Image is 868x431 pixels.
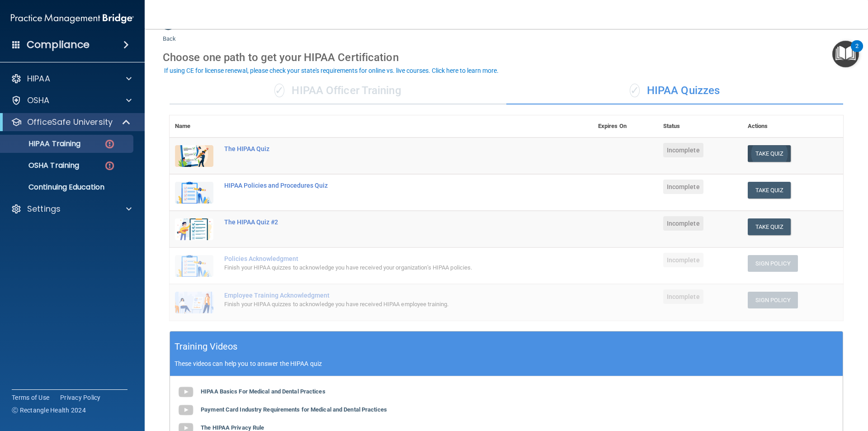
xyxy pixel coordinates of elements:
[224,262,547,273] div: Finish your HIPAA quizzes to acknowledge you have received your organization’s HIPAA policies.
[163,44,850,71] div: Choose one path to get your HIPAA Certification
[224,182,547,189] div: HIPAA Policies and Procedures Quiz
[177,401,195,419] img: gray_youtube_icon.38fcd6cc.png
[60,393,101,402] a: Privacy Policy
[170,77,506,104] div: HIPAA Officer Training
[224,145,547,152] div: The HIPAA Quiz
[201,424,264,431] b: The HIPAA Privacy Rule
[748,145,791,162] button: Take Quiz
[506,77,843,104] div: HIPAA Quizzes
[11,73,132,84] a: HIPAA
[742,115,843,137] th: Actions
[663,216,703,231] span: Incomplete
[748,255,798,272] button: Sign Policy
[224,218,547,226] div: The HIPAA Quiz #2
[663,253,703,267] span: Incomplete
[175,360,838,367] p: These videos can help you to answer the HIPAA quiz
[663,143,703,157] span: Incomplete
[12,393,49,402] a: Terms of Use
[6,139,80,148] p: HIPAA Training
[748,182,791,199] button: Take Quiz
[104,138,115,150] img: danger-circle.6113f641.png
[224,255,547,262] div: Policies Acknowledgment
[27,117,113,128] p: OfficeSafe University
[224,292,547,299] div: Employee Training Acknowledgment
[175,339,238,355] h5: Training Videos
[11,9,134,28] img: PMB logo
[104,160,115,171] img: danger-circle.6113f641.png
[658,115,742,137] th: Status
[663,180,703,194] span: Incomplete
[201,388,325,395] b: HIPAA Basics For Medical and Dental Practices
[663,289,703,304] span: Incomplete
[274,84,284,97] span: ✓
[201,406,387,413] b: Payment Card Industry Requirements for Medical and Dental Practices
[748,218,791,235] button: Take Quiz
[6,183,129,192] p: Continuing Education
[27,73,50,84] p: HIPAA
[177,383,195,401] img: gray_youtube_icon.38fcd6cc.png
[11,204,132,214] a: Settings
[27,204,61,214] p: Settings
[6,161,79,170] p: OSHA Training
[163,24,176,42] a: Back
[27,95,50,106] p: OSHA
[11,95,132,106] a: OSHA
[163,66,500,75] button: If using CE for license renewal, please check your state's requirements for online vs. live cours...
[11,117,131,128] a: OfficeSafe University
[224,299,547,310] div: Finish your HIPAA quizzes to acknowledge you have received HIPAA employee training.
[12,406,86,415] span: Ⓒ Rectangle Health 2024
[832,41,859,67] button: Open Resource Center, 2 new notifications
[170,115,219,137] th: Name
[855,46,859,58] div: 2
[748,292,798,308] button: Sign Policy
[27,38,90,51] h4: Compliance
[593,115,658,137] th: Expires On
[164,67,499,74] div: If using CE for license renewal, please check your state's requirements for online vs. live cours...
[630,84,640,97] span: ✓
